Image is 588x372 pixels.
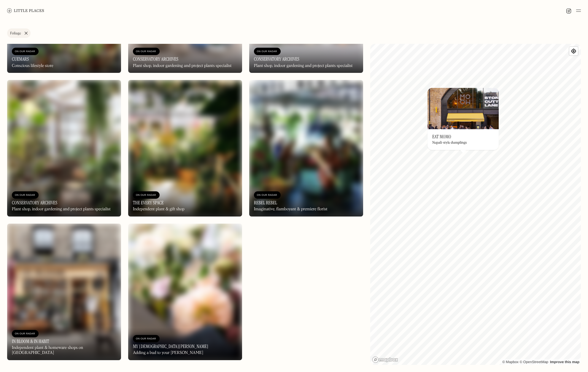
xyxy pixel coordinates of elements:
a: Improve this map [550,360,579,364]
a: My Lady GardenMy Lady GardenOn Our RadarMy [DEMOGRAPHIC_DATA][PERSON_NAME]Adding a bud to your [P... [128,224,242,360]
a: Eat MomoEat MomoEat MomoNepali-style dumplings [428,88,499,150]
h3: The Every Space [133,200,164,206]
a: Mapbox homepage [372,356,398,363]
img: In Bloom & In Habit [7,224,121,360]
div: v 4.0.25 [17,9,29,14]
div: Plant shop, indoor gardening and project plants specialist [12,207,111,212]
canvas: Map [370,44,581,365]
h3: Rebel Rebel [254,200,277,206]
div: Nepali-style dumplings [432,141,467,145]
div: Foliage [10,32,21,35]
div: Plant shop, indoor gardening and project plants specialist [254,63,353,68]
h3: In Bloom & In Habit [12,339,49,344]
div: Conscious lifestyle store [12,63,53,68]
div: On Our Radar [15,331,36,337]
img: My Lady Garden [128,224,242,360]
h3: Conservatory Archives [133,56,178,62]
h3: Conservatory Archives [12,200,57,206]
a: OpenStreetMap [519,360,548,364]
div: Adding a bud to your [PERSON_NAME] [133,350,203,355]
div: Domain Overview [23,35,53,39]
h3: Cuemars [12,56,29,62]
div: On Our Radar [15,192,36,198]
img: Rebel Rebel [249,80,363,217]
h3: My [DEMOGRAPHIC_DATA][PERSON_NAME] [133,344,208,349]
div: Imaginative, flamboyant & premiere florist [254,207,328,212]
button: Find my location [569,47,578,55]
div: On Our Radar [257,192,278,198]
div: On Our Radar [15,49,36,54]
a: Conservatory ArchivesConservatory ArchivesOn Our RadarConservatory ArchivesPlant shop, indoor gar... [7,80,121,217]
div: On Our Radar [257,49,278,54]
div: Keywords by Traffic [66,35,100,39]
img: logo_orange.svg [9,9,14,14]
img: tab_domain_overview_orange.svg [16,34,21,39]
div: On Our Radar [136,336,157,342]
div: Independent plant & homeware shops on [GEOGRAPHIC_DATA] [12,345,116,355]
a: Rebel RebelRebel RebelOn Our RadarRebel RebelImaginative, flamboyant & premiere florist [249,80,363,217]
div: Plant shop, indoor gardening and project plants specialist [133,63,232,68]
h3: Conservatory Archives [254,56,299,62]
div: Domain: [DOMAIN_NAME][GEOGRAPHIC_DATA] [15,15,107,20]
div: On Our Radar [136,49,157,54]
a: In Bloom & In HabitIn Bloom & In HabitOn Our RadarIn Bloom & In HabitIndependent plant & homeware... [7,224,121,360]
img: Conservatory Archives [7,80,121,217]
a: Foliage [7,28,31,38]
img: website_grey.svg [9,15,14,20]
a: Mapbox [502,360,519,364]
h3: Eat Momo [432,134,451,139]
img: Eat Momo [428,88,499,129]
img: tab_keywords_by_traffic_grey.svg [59,34,64,39]
div: On Our Radar [136,192,157,198]
a: The Every SpaceThe Every SpaceOn Our RadarThe Every SpaceIndependent plant & gift shop [128,80,242,217]
div: Independent plant & gift shop [133,207,185,212]
img: The Every Space [128,80,242,217]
